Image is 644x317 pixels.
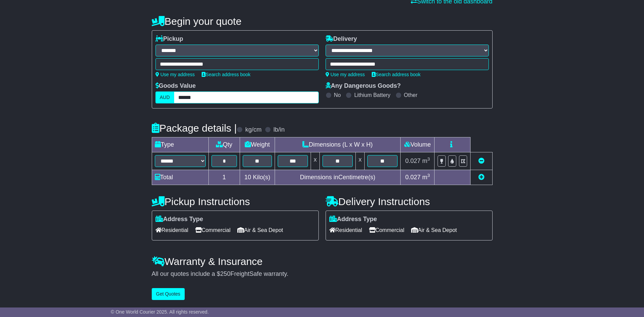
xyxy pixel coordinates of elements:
[427,173,430,178] sup: 3
[329,216,377,223] label: Address Type
[240,170,275,185] td: Kilo(s)
[155,82,196,90] label: Goods Value
[152,137,208,152] td: Type
[356,152,365,170] td: x
[354,92,390,98] label: Lithium Battery
[195,225,231,235] span: Commercial
[401,137,435,152] td: Volume
[245,126,261,134] label: kg/cm
[275,137,401,152] td: Dimensions (L x W x H)
[275,170,401,185] td: Dimensions in Centimetre(s)
[369,225,404,235] span: Commercial
[478,157,484,164] a: Remove this item
[411,225,457,235] span: Air & Sea Depot
[405,174,421,181] span: 0.027
[405,157,421,164] span: 0.027
[478,174,484,181] a: Add new item
[152,288,185,300] button: Get Quotes
[404,92,418,98] label: Other
[155,35,183,43] label: Pickup
[273,126,284,134] label: lb/in
[422,174,430,181] span: m
[152,16,493,27] h4: Begin your quote
[152,122,237,134] h4: Package details |
[244,174,251,181] span: 10
[372,72,421,77] a: Search address book
[152,196,319,207] h4: Pickup Instructions
[202,72,251,77] a: Search address book
[326,35,357,43] label: Delivery
[326,72,365,77] a: Use my address
[311,152,319,170] td: x
[326,82,401,90] label: Any Dangerous Goods?
[208,137,240,152] td: Qty
[237,225,283,235] span: Air & Sea Depot
[152,270,493,278] div: All our quotes include a $ FreightSafe warranty.
[326,196,493,207] h4: Delivery Instructions
[155,225,188,235] span: Residential
[208,170,240,185] td: 1
[220,270,231,277] span: 250
[427,156,430,162] sup: 3
[152,256,493,267] h4: Warranty & Insurance
[329,225,362,235] span: Residential
[152,170,208,185] td: Total
[240,137,275,152] td: Weight
[334,92,341,98] label: No
[155,72,195,77] a: Use my address
[155,91,174,103] label: AUD
[111,309,209,315] span: © One World Courier 2025. All rights reserved.
[422,157,430,164] span: m
[155,216,203,223] label: Address Type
